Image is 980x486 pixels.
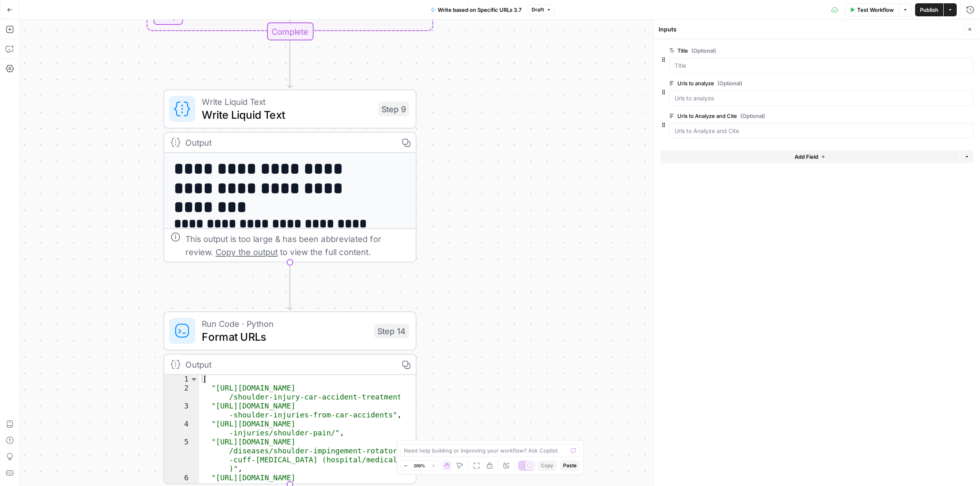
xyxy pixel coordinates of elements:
input: Urls to Analyze and Cite [675,127,968,135]
div: 2 [164,384,199,402]
button: Draft [528,4,555,15]
label: Urls to Analyze and Cite [669,112,927,120]
label: Title [669,47,927,55]
span: Run Code · Python [202,317,367,330]
span: Write Liquid Text [202,107,372,123]
div: Run Code · PythonFormat URLsStep 14Output[ "[URL][DOMAIN_NAME] /shoulder-injury-car-accident-trea... [163,311,416,484]
span: Write based on Specific URLs 3.7 [438,6,521,14]
div: 1 [164,375,199,384]
div: Output [185,136,391,149]
button: Add Field [660,150,960,163]
label: Urls to analyze [669,79,927,87]
input: Urls to analyze [675,94,968,102]
div: This output is too large & has been abbreviated for review. to view the full content. [185,232,409,258]
span: Copy [541,462,553,469]
span: 200% [414,462,425,469]
span: Write Liquid Text [202,95,372,108]
span: Draft [532,6,544,13]
div: Inputs [659,25,962,33]
div: 3 [164,402,199,420]
div: Complete [267,22,313,40]
span: Paste [563,462,577,469]
div: Complete [163,22,416,40]
button: Publish [915,3,943,16]
button: Paste [560,460,580,471]
div: Step 9 [378,102,409,116]
g: Edge from step_9 to step_14 [287,263,292,310]
span: Publish [920,6,938,14]
span: (Optional) [691,47,716,55]
button: Write based on Specific URLs 3.7 [425,3,526,16]
span: Add Field [795,153,818,161]
span: Format URLs [202,328,367,345]
div: 5 [164,438,199,474]
span: Test Workflow [857,6,894,14]
button: Test Workflow [844,3,899,16]
g: Edge from step_2-iteration-end to step_9 [287,41,292,88]
span: Toggle code folding, rows 1 through 10 [189,375,198,384]
div: Output [185,358,391,371]
div: 4 [164,420,199,438]
span: Copy the output [216,247,278,257]
div: Step 14 [374,324,409,338]
span: (Optional) [717,79,742,87]
span: (Optional) [740,112,765,120]
input: Title [675,62,968,70]
button: Copy [538,460,557,471]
